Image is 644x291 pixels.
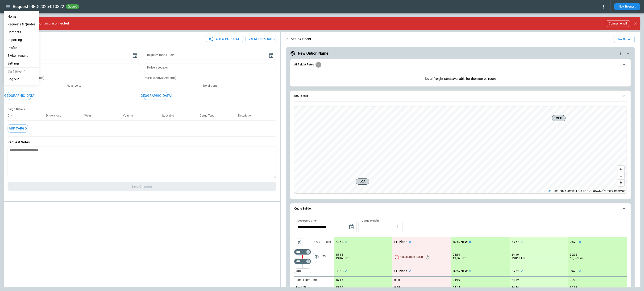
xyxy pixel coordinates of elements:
[4,52,39,60] li: Switch tenant
[4,68,39,75] li: Test Tenant
[4,44,39,52] a: Profile
[4,75,39,83] li: Log out
[4,60,39,67] a: Settings
[4,28,39,36] a: Contacts
[4,36,39,44] a: Reporting
[4,13,39,20] a: Home
[4,20,39,28] a: Requests & Quotes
